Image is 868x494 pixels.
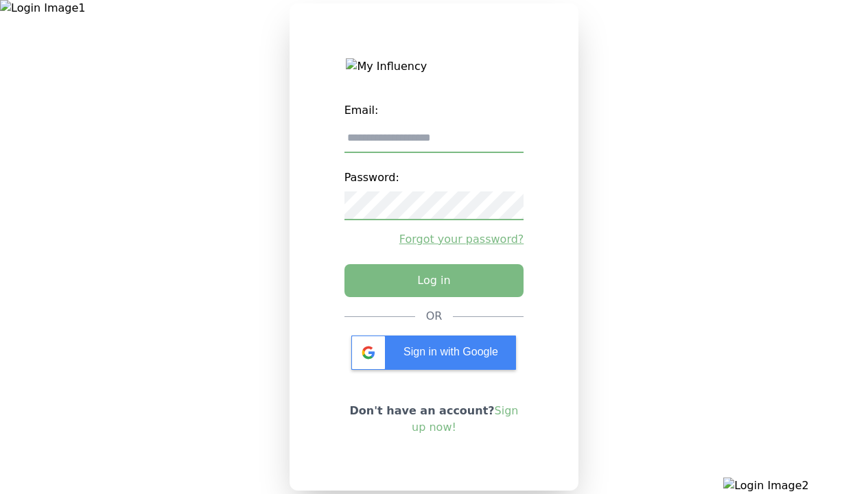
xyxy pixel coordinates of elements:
[344,164,524,191] label: Password:
[403,346,498,357] span: Sign in with Google
[344,97,524,124] label: Email:
[351,336,516,370] div: Sign in with Google
[723,478,868,494] img: Login Image2
[426,308,443,325] div: OR
[344,231,524,248] a: Forgot your password?
[344,403,524,436] p: Don't have an account?
[346,58,521,75] img: My Influency
[344,264,524,297] button: Log in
